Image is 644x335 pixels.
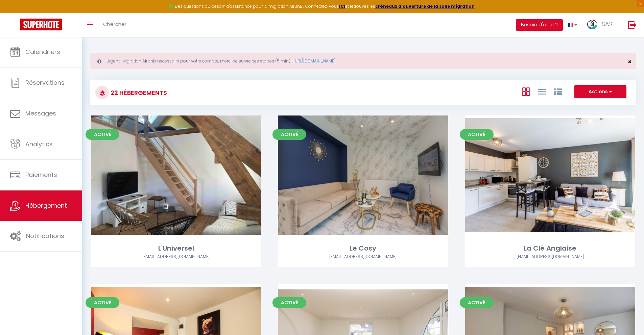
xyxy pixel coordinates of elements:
div: Airbnb [465,254,635,260]
span: × [628,57,631,66]
span: Activé [272,129,306,140]
button: Close [628,59,631,65]
div: L'Universel [91,243,261,254]
a: [URL][DOMAIN_NAME] [293,58,335,64]
span: Réservations [25,78,65,87]
div: Airbnb [91,254,261,260]
img: ... [587,19,597,29]
span: Activé [460,297,494,308]
span: Activé [86,129,119,140]
span: Paiements [25,171,57,179]
span: Activé [460,129,494,140]
span: SAS [602,20,613,28]
div: Urgent : Migration Airbnb nécessaire pour votre compte, merci de suivre ces étapes (5 min) - [90,53,636,69]
h3: 22 Hébergements [109,85,167,100]
a: Chercher [98,13,132,37]
button: Ouvrir le widget de chat LiveChat [5,3,26,23]
div: La Clé Anglaise [465,243,635,254]
span: Notifications [26,232,64,240]
div: Le Cosy [278,243,448,254]
a: ICI [339,3,345,9]
a: Vue en Box [522,86,530,97]
a: Vue par Groupe [554,86,562,97]
a: ... SAS [582,13,621,37]
span: Messages [25,109,56,118]
span: Chercher [103,21,126,28]
a: créneaux d'ouverture de la salle migration [375,3,475,9]
span: Activé [272,297,306,308]
img: Super Booking [20,19,62,30]
div: Airbnb [278,254,448,260]
span: Analytics [25,140,53,148]
button: Besoin d'aide ? [516,19,563,31]
span: Hébergement [25,201,67,210]
img: logout [628,21,637,29]
a: Vue en Liste [538,86,546,97]
span: Activé [86,297,119,308]
span: Calendriers [25,48,60,56]
button: Actions [574,85,626,99]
